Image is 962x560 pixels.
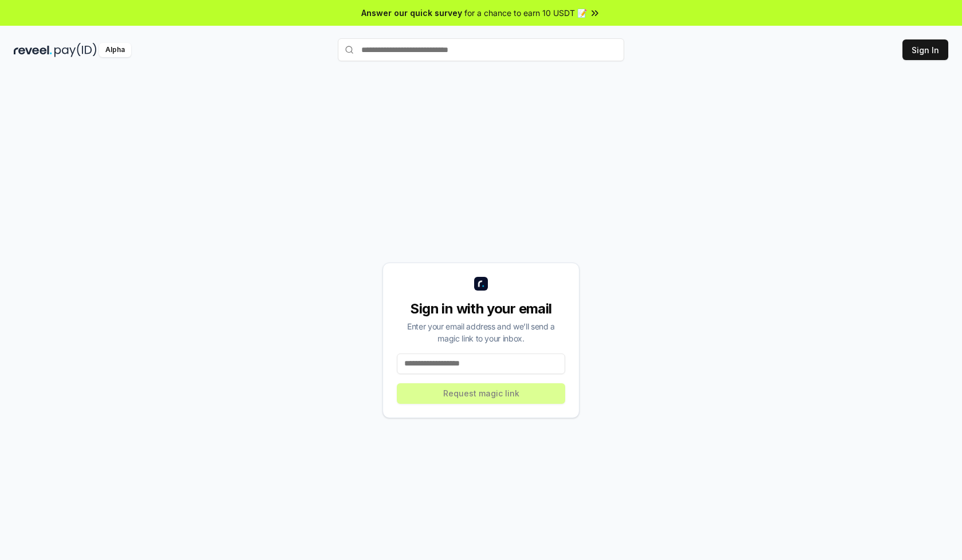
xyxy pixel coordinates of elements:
[397,320,565,344] div: Enter your email address and we’ll send a magic link to your inbox.
[397,300,565,318] div: Sign in with your email
[902,39,948,60] button: Sign In
[99,43,131,57] div: Alpha
[14,43,52,57] img: reveel_dark
[474,277,488,291] img: logo_small
[464,7,587,19] span: for a chance to earn 10 USDT 📝
[361,7,462,19] span: Answer our quick survey
[54,43,97,57] img: pay_id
